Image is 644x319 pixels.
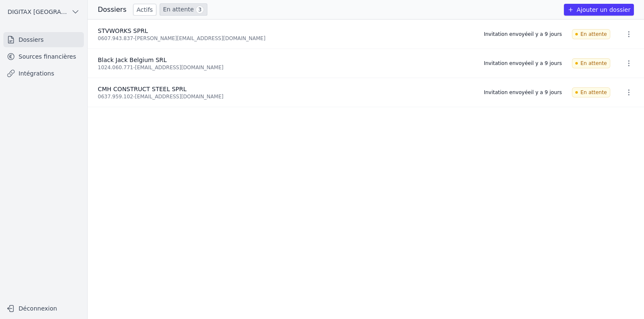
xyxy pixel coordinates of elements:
span: 3 [196,5,204,14]
span: STVWORKS SPRL [98,27,148,34]
a: En attente 3 [160,3,207,16]
span: En attente [572,87,610,97]
a: Intégrations [3,66,84,81]
button: Ajouter un dossier [564,4,634,16]
div: Invitation envoyée il y a 9 jours [484,89,562,96]
div: 0637.959.102 - [EMAIL_ADDRESS][DOMAIN_NAME] [98,93,474,100]
span: En attente [572,29,610,39]
a: Sources financières [3,49,84,64]
span: CMH CONSTRUCT STEEL SPRL [98,86,187,92]
button: DIGITAX [GEOGRAPHIC_DATA] SRL [3,5,84,19]
div: Invitation envoyée il y a 9 jours [484,60,562,67]
div: 0607.943.837 - [PERSON_NAME][EMAIL_ADDRESS][DOMAIN_NAME] [98,35,474,42]
a: Actifs [133,4,156,16]
span: En attente [572,58,610,68]
div: Invitation envoyée il y a 9 jours [484,31,562,38]
span: DIGITAX [GEOGRAPHIC_DATA] SRL [8,8,68,16]
span: Black Jack Belgium SRL [98,57,167,63]
a: Dossiers [3,32,84,47]
h3: Dossiers [98,5,126,15]
div: 1024.060.771 - [EMAIL_ADDRESS][DOMAIN_NAME] [98,64,474,71]
button: Déconnexion [3,302,84,315]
